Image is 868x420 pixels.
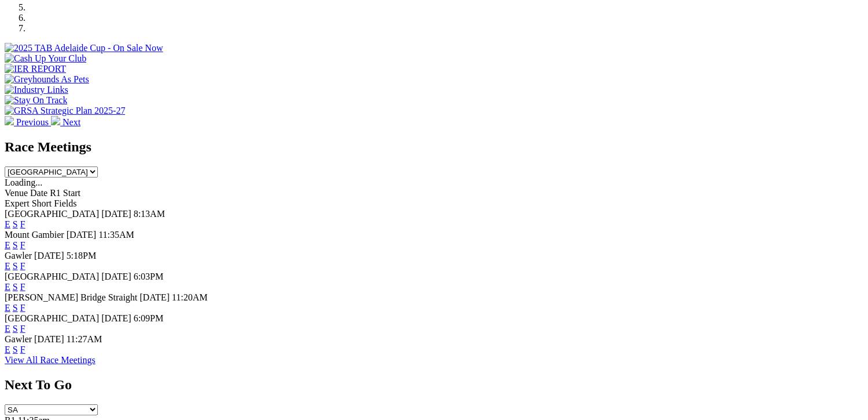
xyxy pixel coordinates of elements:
span: [GEOGRAPHIC_DATA] [5,313,99,323]
span: Gawler [5,251,32,260]
a: F [20,345,25,354]
span: Previous [16,117,49,127]
span: 8:13AM [134,209,165,219]
a: S [13,240,18,250]
img: Industry Links [5,85,68,95]
a: E [5,345,10,354]
a: E [5,282,10,292]
a: E [5,303,10,313]
img: Stay On Track [5,95,67,106]
a: E [5,261,10,271]
span: Short [32,198,52,208]
a: S [13,345,18,354]
span: [DATE] [101,313,131,323]
span: [DATE] [34,251,64,260]
img: chevron-left-pager-white.svg [5,116,14,125]
a: Next [51,117,80,127]
span: [DATE] [101,271,131,281]
span: 11:20AM [172,292,208,302]
h2: Next To Go [5,377,863,393]
a: E [5,240,10,250]
span: Next [63,117,80,127]
span: Fields [54,198,76,208]
span: [DATE] [101,209,131,219]
span: Gawler [5,334,32,344]
a: E [5,219,10,229]
img: chevron-right-pager-white.svg [51,116,60,125]
span: R1 Start [50,188,80,198]
img: IER REPORT [5,64,66,74]
span: [PERSON_NAME] Bridge Straight [5,292,137,302]
span: Expert [5,198,30,208]
span: 11:35AM [98,230,134,240]
span: 6:03PM [134,271,164,281]
a: S [13,219,18,229]
span: [GEOGRAPHIC_DATA] [5,271,99,281]
img: Greyhounds As Pets [5,74,89,85]
img: 2025 TAB Adelaide Cup - On Sale Now [5,43,163,53]
a: F [20,240,25,250]
a: S [13,282,18,292]
a: View All Race Meetings [5,355,96,365]
a: F [20,219,25,229]
a: Previous [5,117,51,127]
span: 5:18PM [67,251,97,260]
span: [GEOGRAPHIC_DATA] [5,209,99,219]
span: [DATE] [34,334,64,344]
a: F [20,324,25,334]
span: [DATE] [140,292,170,302]
a: F [20,282,25,292]
a: S [13,303,18,313]
a: S [13,261,18,271]
h2: Race Meetings [5,139,863,155]
img: Cash Up Your Club [5,53,86,64]
span: Venue [5,188,28,198]
span: [DATE] [67,230,97,240]
span: Mount Gambier [5,230,64,240]
a: E [5,324,10,334]
span: 6:09PM [134,313,164,323]
a: F [20,303,25,313]
span: 11:27AM [67,334,102,344]
span: Date [30,188,47,198]
a: F [20,261,25,271]
a: S [13,324,18,334]
span: Loading... [5,178,42,187]
img: GRSA Strategic Plan 2025-27 [5,106,125,116]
